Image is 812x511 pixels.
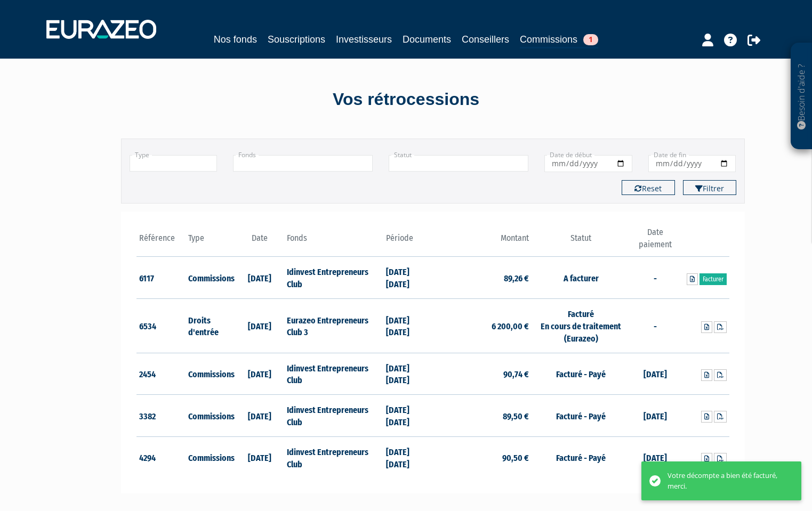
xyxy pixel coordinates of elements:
td: [DATE] [235,395,285,437]
td: [DATE] [DATE] [383,436,433,478]
td: Droits d'entrée [186,299,235,353]
td: 3382 [136,395,186,437]
td: [DATE] [DATE] [383,395,433,437]
td: Facturé - Payé [532,436,630,478]
td: 6117 [136,257,186,299]
td: 4294 [136,436,186,478]
th: Type [186,226,235,257]
div: Vos rétrocessions [102,87,710,112]
td: Eurazeo Entrepreneurs Club 3 [284,299,383,353]
td: Idinvest Entrepreneurs Club [284,436,383,478]
td: 89,26 € [433,257,532,299]
th: Date [235,226,285,257]
img: 1732889491-logotype_eurazeo_blanc_rvb.png [46,20,156,39]
div: Votre décompte a bien été facturé, merci. [668,471,785,491]
a: Documents [403,32,451,47]
td: Idinvest Entrepreneurs Club [284,353,383,395]
td: [DATE] [DATE] [383,299,433,353]
td: [DATE] [235,299,285,353]
td: 90,74 € [433,353,532,395]
td: 6 200,00 € [433,299,532,353]
td: Facturé - Payé [532,395,630,437]
td: [DATE] [235,353,285,395]
td: Facturé En cours de traitement (Eurazeo) [532,299,630,353]
th: Statut [532,226,630,257]
td: [DATE] [235,257,285,299]
button: Filtrer [683,180,736,195]
a: Conseillers [462,32,509,47]
td: Idinvest Entrepreneurs Club [284,395,383,437]
td: [DATE] [630,353,680,395]
td: Commissions [186,436,235,478]
td: Commissions [186,257,235,299]
th: Fonds [284,226,383,257]
a: Souscriptions [268,32,325,47]
td: Facturé - Payé [532,353,630,395]
td: [DATE] [DATE] [383,353,433,395]
td: 2454 [136,353,186,395]
td: [DATE] [235,436,285,478]
th: Référence [136,226,186,257]
td: [DATE] [630,436,680,478]
a: Nos fonds [214,32,257,47]
th: Période [383,226,433,257]
td: - [630,257,680,299]
th: Montant [433,226,532,257]
td: 89,50 € [433,395,532,437]
th: Date paiement [630,226,680,257]
td: 90,50 € [433,436,532,478]
td: - [630,299,680,353]
a: Commissions1 [520,32,598,48]
td: Idinvest Entrepreneurs Club [284,257,383,299]
td: Commissions [186,353,235,395]
td: [DATE] [630,395,680,437]
p: Besoin d'aide ? [795,48,808,144]
td: [DATE] [DATE] [383,257,433,299]
td: 6534 [136,299,186,353]
a: Investisseurs [336,32,392,47]
span: 1 [583,34,598,45]
td: A facturer [532,257,630,299]
a: Facturer [700,273,727,285]
td: Commissions [186,395,235,437]
button: Reset [622,180,675,195]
